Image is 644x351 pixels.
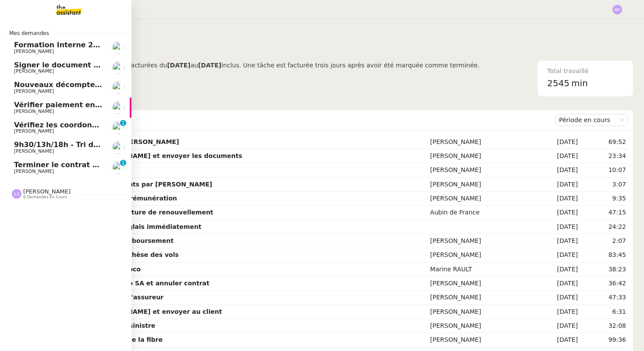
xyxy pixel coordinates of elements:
[580,333,628,347] td: 99:36
[533,319,580,333] td: [DATE]
[14,81,164,89] span: Nouveaux décomptes de commissions
[533,192,580,206] td: [DATE]
[547,78,570,88] span: 2545
[46,138,179,145] strong: Formation Interne 2 - [PERSON_NAME]
[191,62,198,69] span: au
[14,88,54,94] span: [PERSON_NAME]
[428,178,533,192] td: [PERSON_NAME]
[14,121,220,129] span: Vérifiez les coordonnées bancaires pour le virement
[533,149,580,163] td: [DATE]
[612,5,622,14] img: svg
[14,61,174,69] span: Signer le document par [PERSON_NAME]
[533,178,580,192] td: [DATE]
[46,223,202,230] strong: Créer une facture en anglais immédiatement
[580,192,628,206] td: 9:35
[167,62,190,69] b: [DATE]
[428,291,533,305] td: [PERSON_NAME]
[533,263,580,277] td: [DATE]
[428,234,533,248] td: [PERSON_NAME]
[428,248,533,262] td: [PERSON_NAME]
[14,148,54,154] span: [PERSON_NAME]
[559,114,624,126] nz-select-item: Période en cours
[428,319,533,333] td: [PERSON_NAME]
[4,29,54,38] span: Mes demandes
[533,277,580,291] td: [DATE]
[44,111,556,129] div: Demandes
[14,109,54,114] span: [PERSON_NAME]
[112,62,124,74] img: users%2FTDxDvmCjFdN3QFePFNGdQUcJcQk1%2Favatar%2F0cfb3a67-8790-4592-a9ec-92226c678442
[533,220,580,234] td: [DATE]
[580,178,628,192] td: 3:07
[14,49,54,54] span: [PERSON_NAME]
[580,248,628,262] td: 83:45
[580,263,628,277] td: 38:23
[23,188,71,195] span: [PERSON_NAME]
[46,280,209,287] strong: Rembourser Prieur Immo SA et annuler contrat
[580,206,628,220] td: 47:15
[14,140,229,149] span: 9h30/13h/18h - Tri de la boite mail PRO - 22 août 2025
[580,135,628,149] td: 69:52
[580,220,628,234] td: 24:22
[533,163,580,177] td: [DATE]
[533,135,580,149] td: [DATE]
[112,141,124,154] img: users%2FTDxDvmCjFdN3QFePFNGdQUcJcQk1%2Favatar%2F0cfb3a67-8790-4592-a9ec-92226c678442
[428,149,533,163] td: [PERSON_NAME]
[571,76,588,91] span: min
[580,277,628,291] td: 36:42
[547,66,623,76] div: Total travaillé
[112,81,124,94] img: users%2Fa6PbEmLwvGXylUqKytRPpDpAx153%2Favatar%2Ffanny.png
[221,62,479,69] span: inclus. Une tâche est facturée trois jours après avoir été marquée comme terminée.
[533,291,580,305] td: [DATE]
[14,101,180,109] span: Vérifier paiement en Euros pour Team2act
[428,333,533,347] td: [PERSON_NAME]
[46,209,213,216] strong: Classer et envoyer la facture de renouvellement
[46,308,222,315] strong: Mettre à jour [PERSON_NAME] et envoyer au client
[46,152,242,159] strong: Mettre à jour [PERSON_NAME] et envoyer les documents
[428,192,533,206] td: [PERSON_NAME]
[112,122,124,134] img: users%2FNmPW3RcGagVdwlUj0SIRjiM8zA23%2Favatar%2Fb3e8f68e-88d8-429d-a2bd-00fb6f2d12db
[14,161,178,169] span: Terminer le contrat avec [PERSON_NAME]
[580,319,628,333] td: 32:08
[428,263,533,277] td: Marine RAULT
[580,234,628,248] td: 2:07
[428,206,533,220] td: Aubin de France
[533,333,580,347] td: [DATE]
[580,305,628,319] td: 6:31
[580,149,628,163] td: 23:34
[120,120,126,126] nz-badge-sup: 1
[121,120,125,128] p: 1
[533,234,580,248] td: [DATE]
[112,161,124,174] img: users%2FgeBNsgrICCWBxRbiuqfStKJvnT43%2Favatar%2F643e594d886881602413a30f_1666712378186.jpeg
[580,163,628,177] td: 10:07
[121,160,125,168] p: 1
[428,163,533,177] td: [PERSON_NAME]
[533,305,580,319] td: [DATE]
[120,160,126,166] nz-badge-sup: 1
[533,206,580,220] td: [DATE]
[428,277,533,291] td: [PERSON_NAME]
[112,102,124,114] img: users%2FALbeyncImohZ70oG2ud0kR03zez1%2Favatar%2F645c5494-5e49-4313-a752-3cbe407590be
[198,62,221,69] b: [DATE]
[428,305,533,319] td: [PERSON_NAME]
[533,248,580,262] td: [DATE]
[112,42,124,54] img: users%2Fa6PbEmLwvGXylUqKytRPpDpAx153%2Favatar%2Ffanny.png
[23,195,67,200] span: 6 demandes en cours
[14,128,54,134] span: [PERSON_NAME]
[580,291,628,305] td: 47:33
[12,189,21,199] img: svg
[14,41,166,49] span: Formation Interne 2 - [PERSON_NAME]
[428,135,533,149] td: [PERSON_NAME]
[14,168,54,174] span: [PERSON_NAME]
[14,68,54,74] span: [PERSON_NAME]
